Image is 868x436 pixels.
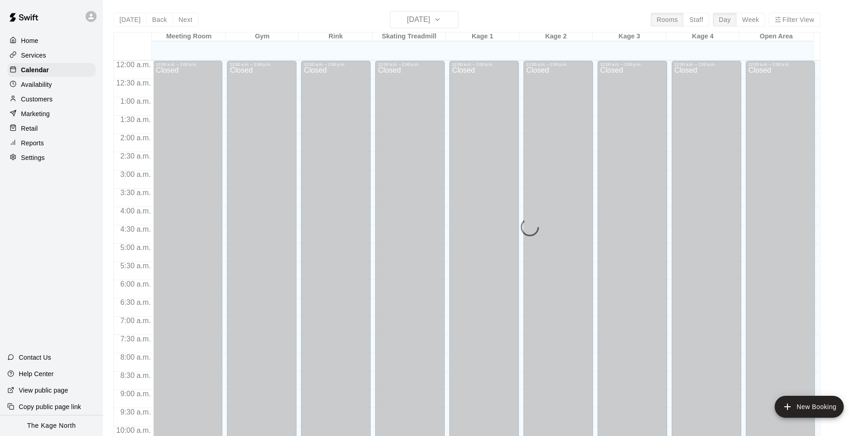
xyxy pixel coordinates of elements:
span: 12:00 a.m. [114,61,153,69]
p: Home [21,36,38,45]
div: 12:00 a.m. – 2:00 p.m. [230,62,294,67]
span: 6:30 a.m. [118,298,153,306]
div: Skating Treadmill [372,32,446,41]
button: add [775,396,844,418]
span: 12:30 a.m. [114,79,153,87]
span: 10:00 a.m. [114,426,153,434]
span: 8:30 a.m. [118,372,153,379]
div: Meeting Room [152,32,225,41]
span: 8:00 a.m. [118,353,153,361]
div: 12:00 a.m. – 2:00 p.m. [156,62,220,67]
span: 7:30 a.m. [118,335,153,343]
span: 6:00 a.m. [118,280,153,288]
p: Calendar [21,65,49,74]
a: Availability [7,78,96,91]
p: Retail [21,124,38,133]
a: Marketing [7,107,96,121]
span: 2:00 a.m. [118,134,153,142]
div: 12:00 a.m. – 2:00 p.m. [452,62,516,67]
p: Help Center [19,369,54,378]
span: 9:30 a.m. [118,408,153,416]
div: Open Area [739,32,813,41]
span: 4:00 a.m. [118,207,153,215]
div: Gym [226,32,299,41]
a: Customers [7,92,96,106]
div: 12:00 a.m. – 2:00 p.m. [378,62,442,67]
span: 9:00 a.m. [118,390,153,398]
p: Services [21,51,46,60]
div: 12:00 a.m. – 2:00 p.m. [749,62,813,67]
a: Home [7,34,96,48]
a: Settings [7,151,96,165]
div: Kage 1 [446,32,519,41]
p: View public page [19,386,68,395]
span: 7:00 a.m. [118,317,153,324]
a: Services [7,48,96,62]
div: 12:00 a.m. – 2:00 p.m. [526,62,590,67]
div: Kage 2 [519,32,593,41]
div: 12:00 a.m. – 2:00 p.m. [600,62,664,67]
div: Kage 3 [593,32,666,41]
div: Rink [299,32,372,41]
p: Settings [21,153,45,162]
span: 5:30 a.m. [118,262,153,270]
span: 1:30 a.m. [118,116,153,123]
p: Marketing [21,109,50,118]
p: Copy public page link [19,402,81,411]
a: Calendar [7,63,96,77]
div: Kage 4 [666,32,739,41]
span: 3:30 a.m. [118,189,153,197]
span: 5:00 a.m. [118,244,153,251]
a: Reports [7,136,96,150]
p: Reports [21,138,44,148]
span: 1:00 a.m. [118,97,153,105]
p: Availability [21,80,52,89]
a: Retail [7,122,96,135]
p: Customers [21,95,53,104]
p: The Kage North [27,421,76,431]
span: 4:30 a.m. [118,225,153,233]
p: Contact Us [19,353,51,362]
span: 2:30 a.m. [118,152,153,160]
div: 12:00 a.m. – 2:00 p.m. [674,62,739,67]
div: 12:00 a.m. – 2:00 p.m. [304,62,368,67]
span: 3:00 a.m. [118,170,153,178]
